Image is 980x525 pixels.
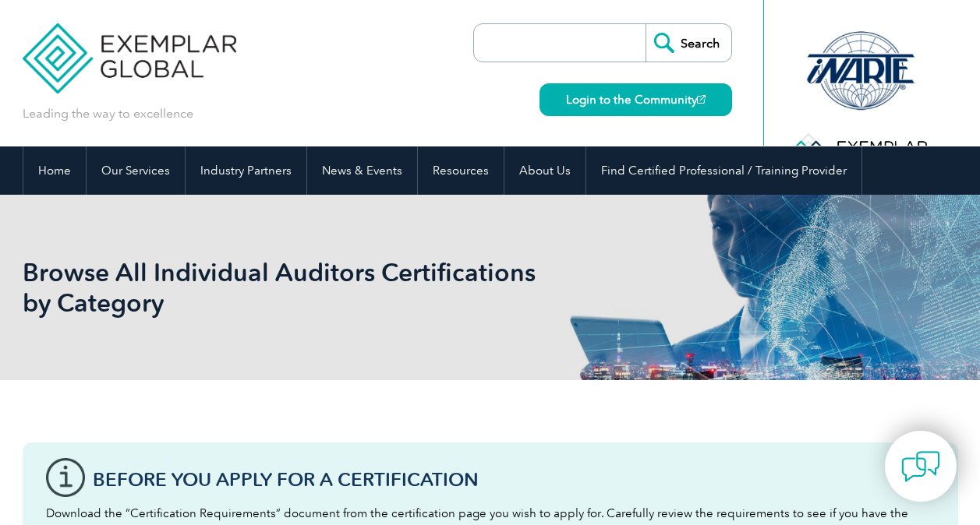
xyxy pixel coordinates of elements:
[504,146,586,195] a: About Us
[23,257,621,318] h1: Browse All Individual Auditors Certifications by Category
[697,95,706,104] img: open_square.png
[646,24,731,62] input: Search
[307,146,417,195] a: News & Events
[586,146,861,195] a: Find Certified Professional / Training Provider
[23,146,86,195] a: Home
[186,146,306,195] a: Industry Partners
[93,470,935,489] h3: Before You Apply For a Certification
[418,146,504,195] a: Resources
[23,105,193,122] p: Leading the way to excellence
[87,146,185,195] a: Our Services
[540,83,732,116] a: Login to the Community
[901,447,940,486] img: contact-chat.png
